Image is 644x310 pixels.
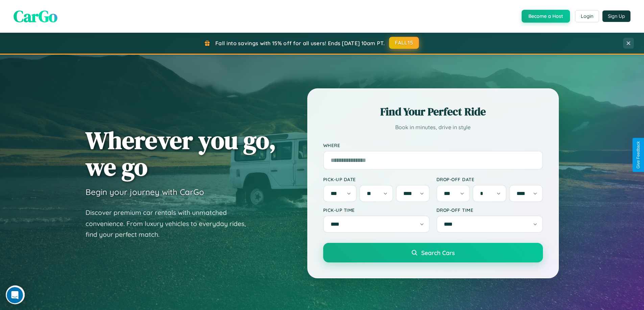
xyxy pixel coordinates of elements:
button: FALL15 [389,37,419,49]
p: Book in minutes, drive in style [323,122,543,132]
label: Where [323,142,543,148]
div: Open Intercom Messenger [3,3,126,21]
button: Login [575,10,599,22]
h2: Find Your Perfect Ride [323,104,543,119]
span: Search Cars [421,249,455,256]
label: Drop-off Date [436,176,543,182]
button: Sign Up [602,10,630,22]
span: CarGo [14,5,57,27]
label: Pick-up Date [323,176,430,182]
p: Discover premium car rentals with unmatched convenience. From luxury vehicles to everyday rides, ... [86,207,255,240]
span: Fall into savings with 15% off for all users! Ends [DATE] 10am PT. [215,40,385,47]
button: Become a Host [522,10,570,23]
label: Pick-up Time [323,207,430,213]
label: Drop-off Time [436,207,543,213]
iframe: Intercom live chat discovery launcher [6,285,25,304]
iframe: Intercom live chat [7,287,23,303]
button: Search Cars [323,243,543,262]
h3: Begin your journey with CarGo [86,187,204,197]
div: Give Feedback [636,141,641,169]
h1: Wherever you go, we go [86,127,276,180]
